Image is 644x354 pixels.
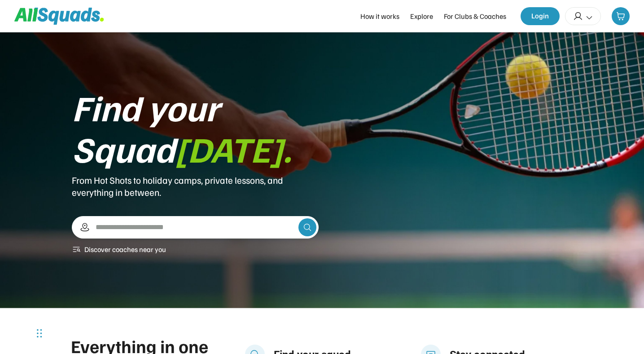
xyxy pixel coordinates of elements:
[72,174,319,198] div: From Hot Shots to holiday camps, private lessons, and everything in between.
[84,244,166,255] div: Discover coaches near you
[410,11,433,22] div: Explore
[444,11,506,22] div: For Clubs & Coaches
[175,126,292,171] font: [DATE].
[72,86,319,169] div: Find your Squad
[521,7,560,25] button: Login
[616,12,625,21] img: shopping-cart-01%20%281%29.svg
[360,11,399,22] div: How it works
